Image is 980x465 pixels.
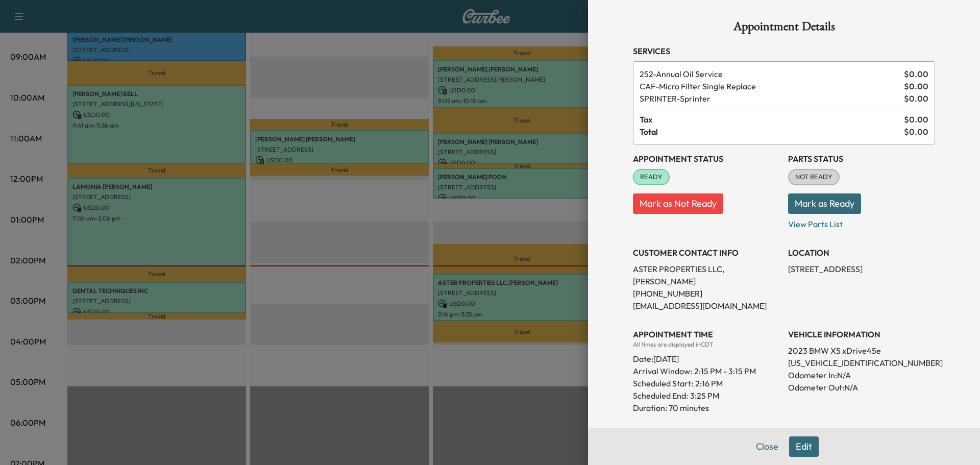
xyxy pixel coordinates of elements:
span: 2:15 PM - 3:15 PM [694,365,756,377]
p: 2:16 PM [695,377,723,389]
p: Odometer Out: N/A [788,381,935,394]
span: $ 0.00 [904,126,928,138]
span: NOT READY [789,172,839,182]
p: [US_VEHICLE_IDENTIFICATION_NUMBER] [788,357,935,369]
p: Scheduled End: [633,389,688,402]
h3: VEHICLE INFORMATION [788,328,935,340]
p: [EMAIL_ADDRESS][DOMAIN_NAME] [633,300,780,312]
span: Micro Filter Single Replace [640,80,900,92]
button: Close [749,436,785,457]
p: Odometer In: N/A [788,369,935,381]
button: Edit [789,436,819,457]
h3: Parts Status [788,153,935,165]
p: [PHONE_NUMBER] [633,287,780,300]
p: 2023 BMW X5 xDrive45e [788,345,935,357]
div: Date: [DATE] [633,349,780,365]
button: Mark as Ready [788,193,861,214]
span: Annual Oil Service [640,68,900,80]
span: $ 0.00 [904,80,928,92]
div: All times are displayed in CDT [633,340,780,349]
h3: CUSTOMER CONTACT INFO [633,247,780,259]
p: Duration: 70 minutes [633,402,780,414]
span: Total [640,126,904,138]
p: 3:25 PM [690,389,719,402]
span: $ 0.00 [904,113,928,126]
span: $ 0.00 [904,68,928,80]
h3: Services [633,45,935,57]
span: Tax [640,113,904,126]
span: $ 0.00 [904,92,928,105]
h3: APPOINTMENT TIME [633,328,780,340]
p: Scheduled Start: [633,377,693,389]
button: Mark as Not Ready [633,193,723,214]
span: Sprinter [640,92,900,105]
h1: Appointment Details [633,20,935,37]
p: ASTER PROPERTIES LLC,[PERSON_NAME] [633,263,780,287]
p: Arrival Window: [633,365,780,377]
p: [STREET_ADDRESS] [788,263,935,275]
p: View Parts List [788,214,935,230]
h3: Appointment Status [633,153,780,165]
span: READY [634,172,669,182]
h3: LOCATION [788,247,935,259]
